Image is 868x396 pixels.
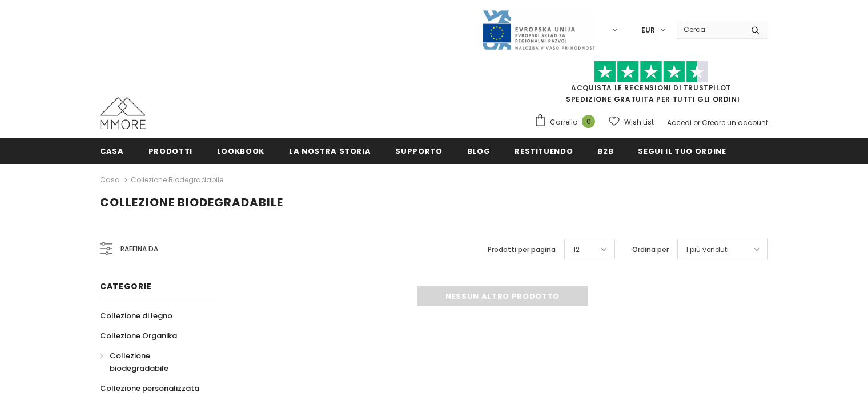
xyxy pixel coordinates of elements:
span: Collezione biodegradabile [100,194,283,210]
span: Categorie [100,281,151,292]
a: Accedi [667,118,692,127]
span: Lookbook [217,146,264,157]
a: Restituendo [515,138,573,163]
a: Collezione di legno [100,306,172,326]
a: Blog [467,138,491,163]
a: Creare un account [702,118,768,127]
span: Restituendo [515,146,573,157]
a: B2B [597,138,613,163]
span: Carrello [550,117,577,128]
span: Blog [467,146,491,157]
a: Wish List [609,112,654,132]
span: 0 [582,115,595,128]
span: I più venduti [686,244,729,255]
a: Prodotti [148,138,192,163]
a: Casa [100,173,120,187]
span: Collezione biodegradabile [110,350,168,374]
span: Casa [100,146,124,157]
a: Collezione Organika [100,326,177,346]
span: Segui il tuo ordine [638,146,726,157]
span: Collezione di legno [100,310,172,321]
a: Javni Razpis [481,25,596,34]
span: 12 [573,244,580,255]
span: or [693,118,700,127]
span: SPEDIZIONE GRATUITA PER TUTTI GLI ORDINI [534,66,768,104]
span: supporto [395,146,442,157]
span: Prodotti [148,146,192,157]
span: B2B [597,146,613,157]
label: Ordina per [632,244,669,255]
img: Casi MMORE [100,97,146,129]
a: Collezione biodegradabile [131,175,223,185]
img: Javni Razpis [481,9,596,51]
span: La nostra storia [289,146,371,157]
a: Acquista le recensioni di TrustPilot [571,83,731,93]
label: Prodotti per pagina [488,244,556,255]
span: Wish List [624,117,654,128]
a: Lookbook [217,138,264,163]
a: La nostra storia [289,138,371,163]
span: Collezione Organika [100,330,177,341]
span: Collezione personalizzata [100,383,199,394]
img: Fidati di Pilot Stars [594,61,708,83]
a: Segui il tuo ordine [638,138,726,163]
span: Raffina da [120,243,158,255]
a: supporto [395,138,442,163]
a: Casa [100,138,124,163]
span: EUR [641,25,655,36]
a: Collezione biodegradabile [100,346,207,378]
a: Carrello 0 [534,114,601,131]
input: Search Site [677,21,742,38]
